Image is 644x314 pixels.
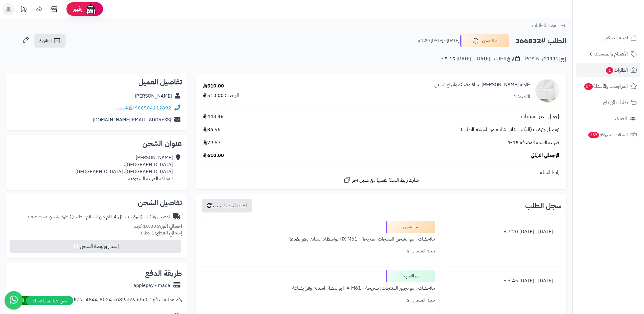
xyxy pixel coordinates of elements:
a: السلات المتروكة357 [576,127,640,142]
span: 357 [588,132,599,138]
h3: سجل الطلب [525,202,561,209]
div: POS-NT/21112 [525,55,566,63]
small: [DATE] - [DATE] 7:20 م [418,38,459,44]
span: الفاتورة [39,37,52,45]
h2: طريقة الدفع [145,270,182,277]
div: ملاحظات : تم تجهيز المنتجات: تسريحة - HX-M61 بواسطة: استلام وفرز بضاعة [205,282,435,294]
div: رابط السلة [198,169,564,176]
span: 610.00 [203,152,224,159]
strong: إجمالي الوزن: [156,223,182,230]
span: العملاء [615,114,627,123]
a: واتساب [116,104,133,112]
h2: تفاصيل العميل [11,78,182,86]
span: ضريبة القيمة المضافة 15% [508,139,559,146]
h2: عنوان الشحن [11,140,182,147]
span: ( طرق شحن مخصصة ) [28,213,71,220]
span: السلات المتروكة [588,130,628,139]
span: توصيل وتركيب (التركيب خلال 4 ايام من استلام الطلب) [461,126,559,133]
span: الطلبات [605,66,628,74]
span: طلبات الإرجاع [603,98,628,107]
div: تنبيه العميل : لا [205,294,435,306]
div: تم الشحن [386,221,435,233]
img: ai-face.png [85,3,97,15]
a: المراجعات والأسئلة54 [576,79,640,94]
span: 1 [606,67,613,74]
button: أضف تحديث جديد [202,199,252,212]
small: 1 قطعة [140,229,182,237]
small: 10.00 كجم [134,223,182,230]
div: تنبيه العميل : لا [205,245,435,257]
span: رفيق [73,5,82,13]
span: لوحة التحكم [605,34,628,42]
a: تحديثات المنصة [16,3,31,17]
a: طاولة [PERSON_NAME] بمرآة مضيئة وأدراج تخزين [434,81,530,88]
a: طلبات الإرجاع [576,95,640,110]
div: توصيل وتركيب (التركيب خلال 4 ايام من استلام الطلب) [28,213,170,220]
button: إصدار بوليصة الشحن [10,240,181,253]
div: ملاحظات : تم الشحن المنتجات: تسريحة - HX-M61 بواسطة: استلام وفرز بضاعة [205,233,435,245]
strong: إجمالي القطع: [155,229,182,237]
a: [EMAIL_ADDRESS][DOMAIN_NAME] [93,116,171,123]
div: الوحدة: 510.00 [203,92,239,99]
a: الطلبات1 [576,63,640,77]
div: [DATE] - [DATE] 7:20 م [450,226,557,238]
div: 510.00 [203,83,224,90]
span: 79.57 [203,139,221,146]
span: 54 [584,83,593,90]
a: [PERSON_NAME] [135,92,172,100]
a: الفاتورة [34,34,66,48]
span: إجمالي سعر المنتجات [521,113,559,120]
span: العودة للطلبات [532,22,559,29]
a: العودة للطلبات [532,22,566,29]
a: العملاء [576,111,640,126]
img: logo-2.png [603,16,638,28]
div: [DATE] - [DATE] 5:45 م [450,275,557,287]
div: تم التجهيز [386,270,435,282]
div: applepay - mada [133,282,170,289]
span: شارك رابط السلة نفسها مع عميل آخر [352,177,419,184]
a: 966504212892 [135,104,171,112]
h2: الطلب #366832 [515,35,566,47]
span: 86.96 [203,126,221,133]
span: المراجعات والأسئلة [584,82,628,91]
span: الإجمالي النهائي [531,152,559,159]
div: الكمية: 1 [514,93,530,100]
div: تاريخ الطلب : [DATE] - [DATE] 5:15 م [441,55,520,62]
span: 443.48 [203,113,224,120]
a: لوحة التحكم [576,30,640,45]
span: الأقسام والمنتجات [594,50,628,58]
img: 1753513962-1-90x90.jpg [535,79,559,103]
a: شارك رابط السلة نفسها مع عميل آخر [343,176,419,184]
div: [PERSON_NAME] [GEOGRAPHIC_DATA]، [GEOGRAPHIC_DATA]، [GEOGRAPHIC_DATA] المملكة العربية السعودية [75,154,173,182]
h2: تفاصيل الشحن [11,199,182,206]
button: تم الشحن [460,34,509,47]
div: رقم عملية الدفع : 89a29ae0-d52a-4844-8024-c689a59a65d0 [47,296,182,305]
